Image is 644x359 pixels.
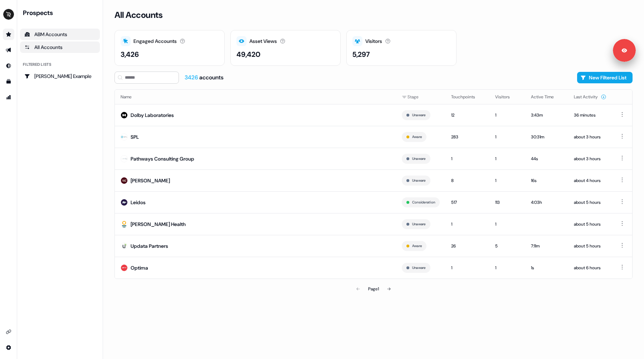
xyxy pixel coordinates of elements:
div: 1 [495,112,519,119]
div: 36 minutes [574,112,606,119]
div: 12 [451,112,484,119]
div: 1 [495,155,519,162]
button: New Filtered List [577,72,633,83]
span: 3426 [185,74,199,81]
a: Go to templates [3,76,14,87]
div: Leidos [131,199,146,206]
div: [PERSON_NAME] Example [24,73,96,80]
div: 517 [451,199,484,206]
th: Name [115,90,396,104]
div: 113 [495,199,519,206]
a: Go to outbound experience [3,44,14,56]
div: Prospects [23,9,100,17]
div: 5,297 [352,49,370,60]
div: 3,426 [121,49,139,60]
div: 3:43m [531,112,562,119]
a: Go to attribution [3,92,14,103]
div: 1 [495,133,519,141]
button: Aware [412,243,422,249]
div: 16s [531,177,562,184]
div: 283 [451,133,484,141]
a: Go to prospects [3,29,14,40]
div: 44s [531,155,562,162]
a: Go to Inbound [3,60,14,72]
div: 1 [451,264,484,271]
div: [PERSON_NAME] Health [131,221,186,228]
div: accounts [185,74,224,82]
button: Unaware [412,112,426,118]
div: about 3 hours [574,133,606,141]
div: 1 [495,221,519,228]
div: 1 [451,155,484,162]
div: 5 [495,242,519,250]
div: 8 [451,177,484,184]
div: SPL [131,133,139,141]
button: Active Time [531,90,562,103]
a: Go to integrations [3,326,14,338]
div: about 4 hours [574,177,606,184]
div: Dolby Laboratories [131,112,174,119]
div: Stage [402,93,440,100]
div: 1 [495,264,519,271]
a: Go to integrations [3,342,14,353]
div: 49,420 [236,49,260,60]
button: Unaware [412,156,426,162]
div: 4:03h [531,199,562,206]
div: Visitors [365,38,382,45]
button: Last Activity [574,90,606,103]
div: Filtered lists [23,62,51,68]
button: Unaware [412,265,426,271]
div: ABM Accounts [24,31,96,38]
div: about 3 hours [574,155,606,162]
div: Engaged Accounts [133,38,177,45]
div: 1 [495,177,519,184]
div: Page 1 [368,285,379,292]
div: 1s [531,264,562,271]
div: Optima [131,264,148,271]
button: Visitors [495,90,518,103]
button: Unaware [412,177,426,184]
div: 1 [451,221,484,228]
div: about 5 hours [574,221,606,228]
button: Touchpoints [451,90,484,103]
button: Aware [412,134,422,140]
div: Pathways Consulting Group [131,155,194,162]
a: ABM Accounts [20,29,100,40]
h3: All Accounts [114,10,162,20]
div: [PERSON_NAME] [131,177,170,184]
div: Asset Views [249,38,277,45]
div: about 6 hours [574,264,606,271]
div: All Accounts [24,44,96,51]
div: 26 [451,242,484,250]
button: Unaware [412,221,426,227]
button: Consideration [412,199,435,206]
div: Updata Partners [131,242,168,250]
div: about 5 hours [574,199,606,206]
div: about 5 hours [574,242,606,250]
a: All accounts [20,41,100,53]
div: 7:11m [531,242,562,250]
div: 30:31m [531,133,562,141]
a: Go to Ryan Example [20,70,100,82]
